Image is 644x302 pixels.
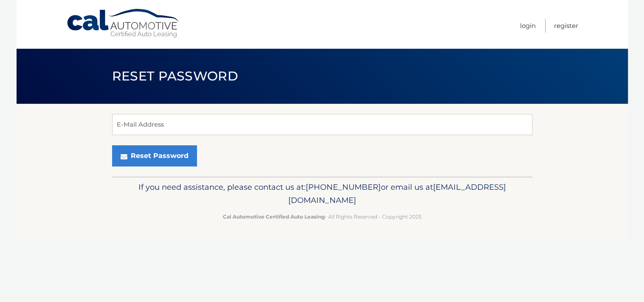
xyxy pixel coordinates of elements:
span: [PHONE_NUMBER] [306,182,381,192]
strong: Cal Automotive Certified Auto Leasing [223,213,325,220]
a: Login [520,19,536,33]
p: - All Rights Reserved - Copyright 2025 [118,212,527,221]
p: If you need assistance, please contact us at: or email us at [118,180,527,208]
a: Cal Automotive [66,8,181,39]
button: Reset Password [112,145,197,166]
span: Reset Password [112,68,238,84]
input: E-Mail Address [112,114,532,135]
a: Register [554,19,578,33]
